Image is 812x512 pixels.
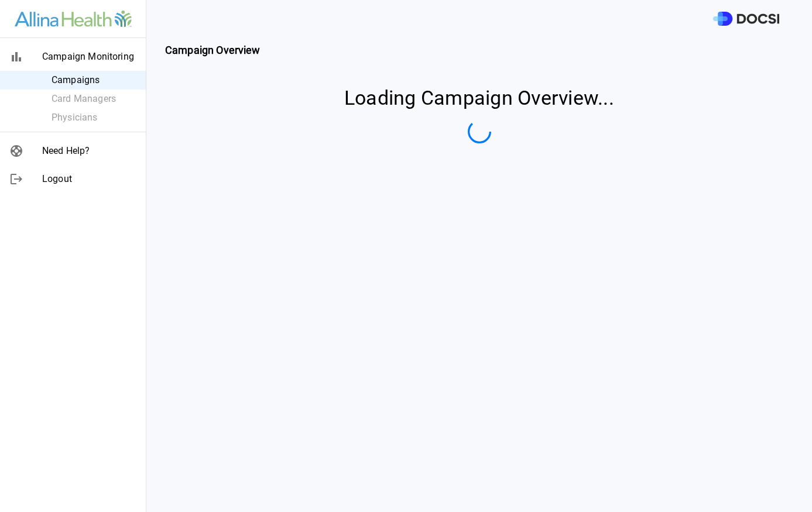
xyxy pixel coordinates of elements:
span: Need Help? [42,144,136,158]
span: Campaign Monitoring [42,50,136,64]
strong: Campaign Overview [165,44,261,56]
span: Campaigns [52,73,136,87]
h4: Loading Campaign Overview... [344,86,614,111]
img: Site Logo [15,11,132,28]
img: DOCSI Logo [713,12,779,26]
span: Logout [42,172,136,186]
